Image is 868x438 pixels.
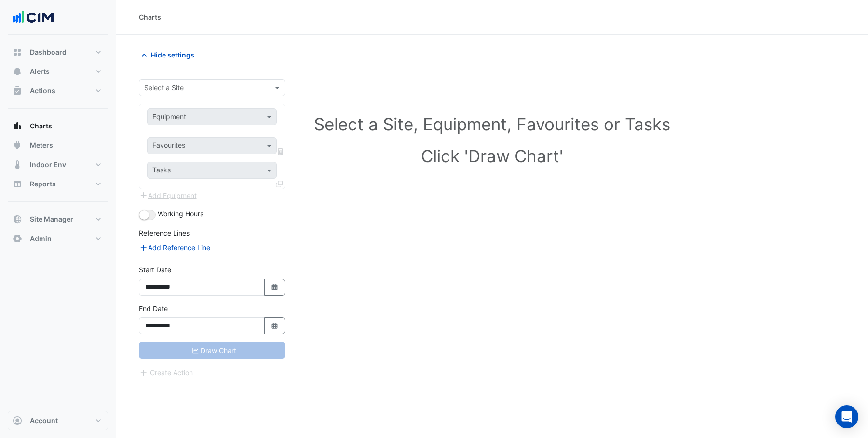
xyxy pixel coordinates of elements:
[30,121,52,131] span: Charts
[13,234,22,243] app-icon: Admin
[139,242,211,253] button: Add Reference Line
[271,322,279,330] fa-icon: Select Date
[13,214,22,224] app-icon: Site Manager
[276,147,285,155] span: Choose Function
[160,146,824,166] h1: Click 'Draw Chart'
[8,136,108,155] button: Meters
[30,47,67,57] span: Dashboard
[13,86,22,96] app-icon: Actions
[30,416,58,425] span: Account
[151,50,194,60] span: Hide settings
[8,210,108,229] button: Site Manager
[13,141,22,150] app-icon: Meters
[12,8,55,27] img: Company Logo
[158,210,203,218] span: Working Hours
[8,229,108,248] button: Admin
[8,174,108,194] button: Reports
[8,411,108,430] button: Account
[276,180,283,188] span: Clone Favourites and Tasks from this Equipment to other Equipment
[13,47,22,57] app-icon: Dashboard
[13,67,22,76] app-icon: Alerts
[13,160,22,170] app-icon: Indoor Env
[30,160,66,170] span: Indoor Env
[271,283,279,291] fa-icon: Select Date
[8,62,108,81] button: Alerts
[8,116,108,136] button: Charts
[30,234,52,243] span: Admin
[139,367,193,376] app-escalated-ticket-create-button: Please correct errors first
[30,179,56,189] span: Reports
[139,265,171,275] label: Start Date
[8,42,108,62] button: Dashboard
[160,114,824,134] h1: Select a Site, Equipment, Favourites or Tasks
[139,228,190,238] label: Reference Lines
[139,303,168,313] label: End Date
[151,140,185,153] div: Favourites
[8,81,108,100] button: Actions
[30,141,53,150] span: Meters
[13,179,22,189] app-icon: Reports
[30,214,73,224] span: Site Manager
[139,12,161,22] div: Charts
[30,67,50,76] span: Alerts
[8,155,108,174] button: Indoor Env
[835,405,858,428] div: Open Intercom Messenger
[139,46,201,63] button: Hide settings
[13,121,22,131] app-icon: Charts
[151,165,171,177] div: Tasks
[30,86,55,96] span: Actions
